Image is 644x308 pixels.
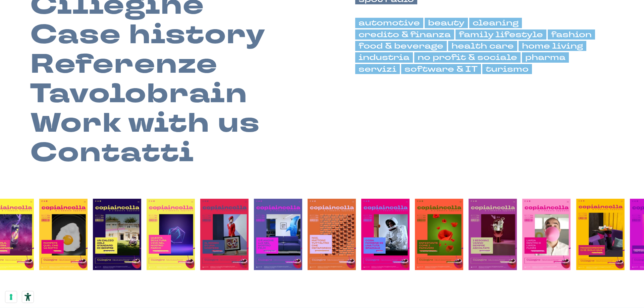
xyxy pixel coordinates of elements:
a: cleaning [469,18,522,28]
img: copertina numero 28 [93,199,141,270]
a: pharma [522,52,569,62]
img: copertina numero 24 [308,199,356,270]
a: Work with us [30,109,260,138]
a: servizi [355,64,400,74]
a: Tavolobrain [30,79,248,109]
a: Case history [30,20,266,50]
a: home living [519,41,586,51]
img: copertina numero 22 [415,199,463,270]
a: industria [355,52,413,62]
img: copertina numero 30 [522,199,571,270]
a: turismo [482,64,532,74]
img: copertina numero 23 [361,199,410,270]
a: software & IT [401,64,481,74]
img: copertina numero 21 [469,199,517,270]
a: Referenze [30,50,218,79]
img: copertina numero 27 [147,199,195,270]
a: fashion [548,29,595,40]
a: automotive [355,18,423,28]
a: no profit & sociale [414,52,521,62]
img: copertina numero 25 [254,199,302,270]
a: beauty [425,18,468,28]
a: family lifestyle [455,29,546,40]
a: Contatti [30,138,194,168]
button: Strumenti di accessibilità [22,291,34,303]
a: health care [448,41,517,51]
img: copertina numero 19 [576,199,625,270]
img: copertina numero 26 [200,199,249,270]
a: food & beverage [355,41,447,51]
button: Le tue preferenze relative al consenso per le tecnologie di tracciamento [5,291,17,303]
img: copertina numero 29 [39,199,88,270]
a: credito & finanza [355,29,454,40]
